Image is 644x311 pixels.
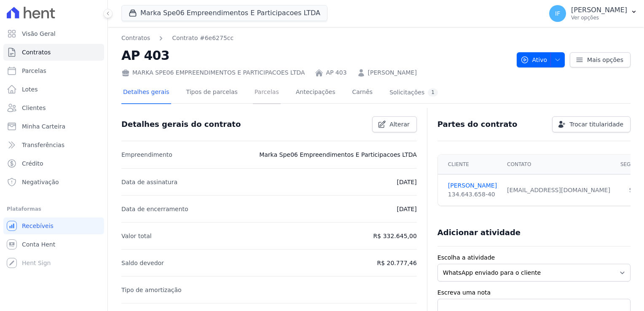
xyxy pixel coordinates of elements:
p: Data de encerramento [121,204,188,214]
p: R$ 20.777,46 [377,258,416,268]
span: Transferências [22,141,64,149]
a: Crédito [3,155,104,172]
a: Parcelas [253,82,281,104]
nav: Breadcrumb [121,34,510,43]
button: Ativo [517,52,565,67]
a: Lotes [3,81,104,98]
p: [DATE] [397,177,416,187]
button: Marka Spe06 Empreendimentos E Participacoes LTDA [121,5,327,21]
p: Data de assinatura [121,177,177,187]
label: Escreva uma nota [437,288,631,297]
span: Clientes [22,104,46,112]
div: Plataformas [7,204,101,214]
p: Empreendimento [121,150,172,160]
span: Visão Geral [22,29,56,38]
div: 1 [428,88,438,97]
a: Contratos [121,34,150,43]
span: IF [555,11,560,16]
h3: Partes do contrato [437,119,518,129]
label: Escolha a atividade [437,253,631,262]
span: Parcelas [22,67,46,75]
a: Parcelas [3,62,104,79]
div: [EMAIL_ADDRESS][DOMAIN_NAME] [507,186,610,195]
h3: Adicionar atividade [437,228,521,238]
p: Tipo de amortização [121,285,182,295]
a: Clientes [3,99,104,116]
a: Tipos de parcelas [185,82,239,104]
th: Contato [502,155,615,174]
a: Contratos [3,44,104,61]
a: [PERSON_NAME] [448,181,497,190]
span: Alterar [389,120,410,129]
p: Saldo devedor [121,258,164,268]
a: Negativação [3,174,104,190]
a: Detalhes gerais [121,82,171,104]
a: [PERSON_NAME] [368,68,417,77]
p: Valor total [121,231,152,241]
a: Contrato #6e6275cc [172,34,233,43]
a: Visão Geral [3,25,104,42]
button: IF [PERSON_NAME] Ver opções [542,2,644,25]
p: Marka Spe06 Empreendimentos E Participacoes LTDA [259,150,417,160]
span: Recebíveis [22,222,54,230]
a: Solicitações1 [388,82,440,104]
span: Ativo [521,52,547,67]
h2: AP 403 [121,46,510,65]
div: 134.643.658-40 [448,190,497,199]
a: Minha Carteira [3,118,104,135]
span: Crédito [22,159,43,168]
h3: Detalhes gerais do contrato [121,119,241,129]
p: [DATE] [397,204,416,214]
p: Ver opções [571,14,627,21]
p: [PERSON_NAME] [571,6,627,14]
a: Trocar titularidade [552,116,631,132]
th: Cliente [438,155,502,174]
p: R$ 332.645,00 [373,231,417,241]
a: Carnês [350,82,374,104]
a: Alterar [372,116,417,132]
div: Solicitações [389,88,438,97]
a: Transferências [3,137,104,153]
a: Antecipações [294,82,337,104]
a: Mais opções [570,52,631,67]
a: Conta Hent [3,236,104,253]
div: MARKA SPE06 EMPREENDIMENTOS E PARTICIPACOES LTDA [121,68,305,77]
span: Conta Hent [22,240,55,249]
span: Mais opções [587,56,623,64]
span: Minha Carteira [22,122,65,131]
a: Recebíveis [3,217,104,234]
span: Lotes [22,85,38,94]
span: Trocar titularidade [569,120,623,129]
a: AP 403 [326,68,346,77]
nav: Breadcrumb [121,34,233,43]
span: Negativação [22,178,59,186]
span: Contratos [22,48,51,56]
